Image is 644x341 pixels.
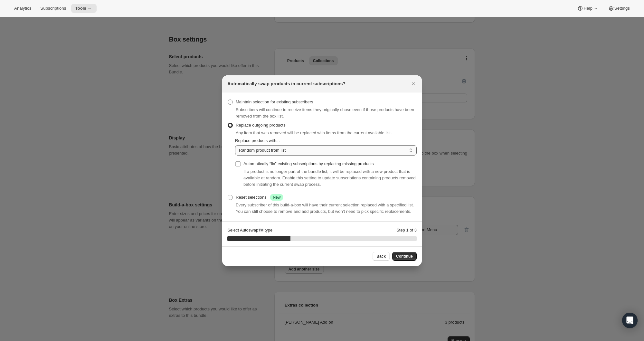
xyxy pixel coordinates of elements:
[236,203,414,214] span: Every subscriber of this build-a-box will have their current selection replaced with a specified ...
[622,313,638,328] div: Open Intercom Messenger
[396,227,417,233] p: Step 1 of 3
[36,4,70,13] button: Subscriptions
[75,6,86,11] span: Tools
[243,169,416,187] span: If a product is no longer part of the bundle list, it will be replaced with a new product that is...
[227,81,346,87] h2: Automatically swap products in current subscriptions?
[614,6,630,11] span: Settings
[236,99,313,104] span: Maintain selection for existing subscribers
[10,4,35,13] button: Analytics
[14,6,31,11] span: Analytics
[236,194,283,201] div: Reset selections
[373,252,390,261] button: Back
[71,4,97,13] button: Tools
[583,6,592,11] span: Help
[376,254,386,259] span: Back
[235,138,280,143] span: Replace products with...
[236,123,286,128] span: Replace outgoing products
[396,254,413,259] span: Continue
[236,107,414,118] span: Subscribers will continue to receive items they originally chose even if those products have been...
[273,195,280,200] span: New
[243,161,374,166] span: Automatically “fix” existing subscriptions by replacing missing products
[573,4,602,13] button: Help
[40,6,66,11] span: Subscriptions
[409,79,418,88] button: Close
[392,252,417,261] button: Continue
[236,130,392,135] span: Any item that was removed will be replaced with items from the current available list.
[227,227,272,233] p: Select Autoswap™️ type
[604,4,634,13] button: Settings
